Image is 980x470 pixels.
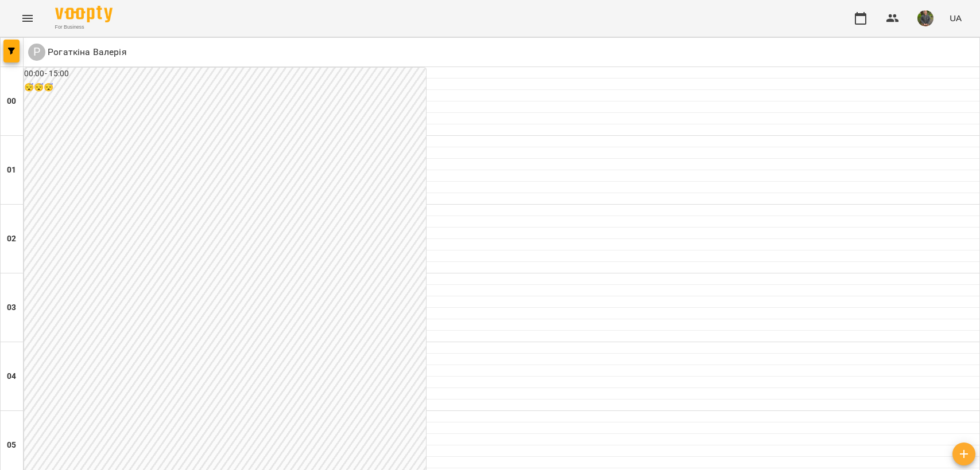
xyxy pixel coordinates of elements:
[7,164,16,177] h6: 01
[24,81,426,94] h6: 😴😴😴
[28,44,127,61] div: Рогаткіна Валерія
[7,301,16,314] h6: 03
[945,7,966,29] button: UA
[7,439,16,452] h6: 05
[952,442,975,465] button: Створити урок
[28,44,45,61] div: Р
[7,95,16,108] h6: 00
[7,370,16,383] h6: 04
[28,44,127,61] a: Р Рогаткіна Валерія
[14,5,41,32] button: Menu
[55,23,113,31] span: For Business
[950,12,962,24] span: UA
[917,10,933,26] img: 2aca21bda46e2c85bd0f5a74cad084d8.jpg
[45,45,127,59] p: Рогаткіна Валерія
[7,233,16,245] h6: 02
[24,68,426,80] h6: 00:00 - 15:00
[55,6,113,22] img: Voopty Logo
